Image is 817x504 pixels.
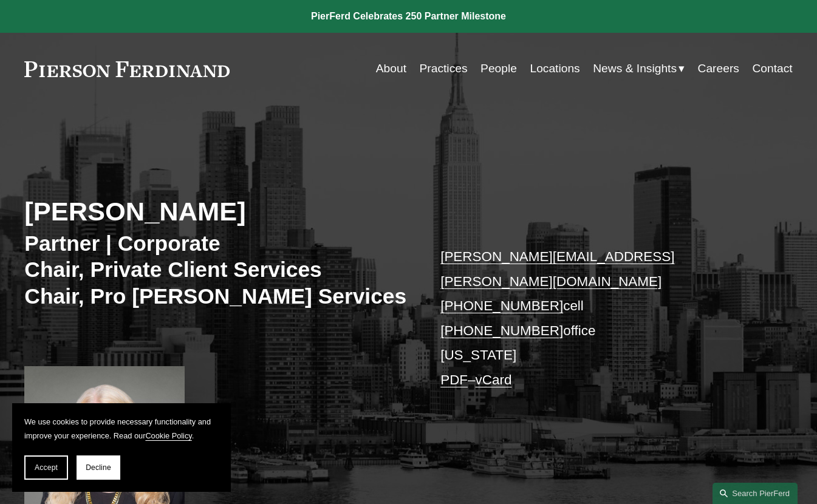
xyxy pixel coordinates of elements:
a: People [480,57,517,80]
span: News & Insights [593,58,677,80]
a: Practices [420,57,468,80]
a: Contact [752,57,792,80]
h2: [PERSON_NAME] [24,196,408,228]
p: We use cookies to provide necessary functionality and improve your experience. Read our . [24,415,219,443]
a: Careers [698,57,739,80]
section: Cookie banner [12,403,231,492]
a: folder dropdown [593,57,685,80]
a: About [376,57,406,80]
button: Decline [77,455,120,480]
a: [PHONE_NUMBER] [440,298,563,313]
a: PDF [440,372,468,387]
span: Decline [86,463,111,472]
a: [PERSON_NAME][EMAIL_ADDRESS][PERSON_NAME][DOMAIN_NAME] [440,249,674,288]
h3: Partner | Corporate Chair, Private Client Services Chair, Pro [PERSON_NAME] Services [24,230,408,310]
a: vCard [476,372,512,387]
a: [PHONE_NUMBER] [440,323,563,338]
a: Locations [530,57,579,80]
a: Search this site [713,483,798,504]
button: Accept [24,455,68,480]
p: cell office [US_STATE] – [440,245,761,392]
a: Cookie Policy [145,431,191,440]
span: Accept [35,463,58,472]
